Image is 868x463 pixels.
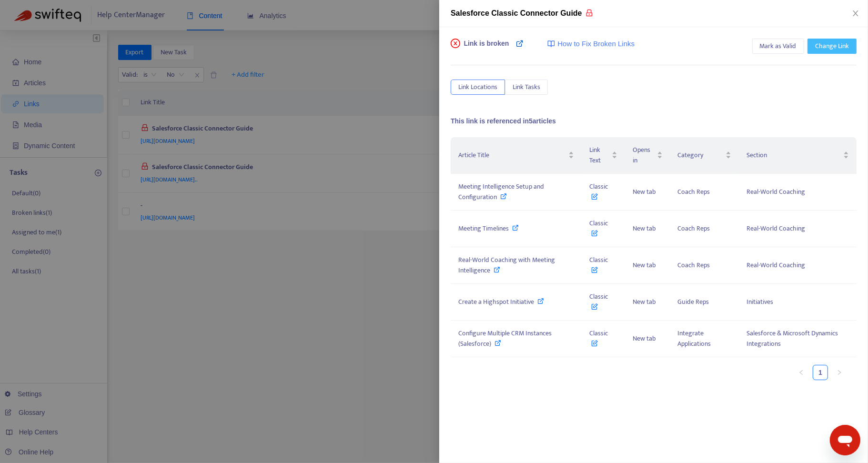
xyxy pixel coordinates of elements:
[678,150,724,161] span: Category
[458,82,497,92] span: Link Locations
[589,145,610,166] span: Link Text
[464,39,509,58] span: Link is broken
[633,223,656,234] span: New tab
[813,365,828,380] li: 1
[815,41,849,51] span: Change Link
[458,150,566,161] span: Article Title
[678,296,709,307] span: Guide Reps
[794,365,809,380] li: Previous Page
[458,254,555,276] span: Real-World Coaching with Meeting Intelligence
[625,137,670,174] th: Opens in
[589,254,608,276] span: Classic
[678,260,710,271] span: Coach Reps
[739,137,857,174] th: Section
[458,296,534,307] span: Create a Highspot Initiative
[760,41,797,51] span: Mark as Valid
[547,39,635,50] a: How to Fix Broken Links
[832,365,847,380] li: Next Page
[807,39,857,54] button: Change Link
[557,39,635,50] span: How to Fix Broken Links
[670,137,739,174] th: Category
[849,9,862,18] button: Close
[458,223,509,234] span: Meeting Timelines
[505,80,548,95] button: Link Tasks
[633,186,656,197] span: New tab
[678,328,711,349] span: Integrate Applications
[752,39,804,54] button: Mark as Valid
[832,365,847,380] button: right
[747,186,805,197] span: Real-World Coaching
[798,370,804,375] span: left
[633,333,656,344] span: New tab
[678,186,710,197] span: Coach Reps
[747,296,773,307] span: Initiatives
[451,9,582,17] span: Salesforce Classic Connector Guide
[813,365,828,380] a: 1
[458,181,544,202] span: Meeting Intelligence Setup and Configuration
[678,223,710,234] span: Coach Reps
[633,260,656,271] span: New tab
[633,145,655,166] span: Opens in
[589,181,608,202] span: Classic
[589,328,608,349] span: Classic
[830,425,860,455] iframe: Button to launch messaging window
[747,150,841,161] span: Section
[585,9,593,17] span: lock
[747,328,838,349] span: Salesforce & Microsoft Dynamics Integrations
[451,39,460,48] span: close-circle
[837,370,842,375] span: right
[451,80,505,95] button: Link Locations
[547,40,555,48] img: image-link
[451,117,556,125] span: This link is referenced in 5 articles
[852,10,859,17] span: close
[582,137,625,174] th: Link Text
[458,328,552,349] span: Configure Multiple CRM Instances (Salesforce)
[513,82,540,92] span: Link Tasks
[589,218,608,239] span: Classic
[747,223,805,234] span: Real-World Coaching
[747,260,805,271] span: Real-World Coaching
[589,291,608,312] span: Classic
[633,296,656,307] span: New tab
[451,137,582,174] th: Article Title
[794,365,809,380] button: left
